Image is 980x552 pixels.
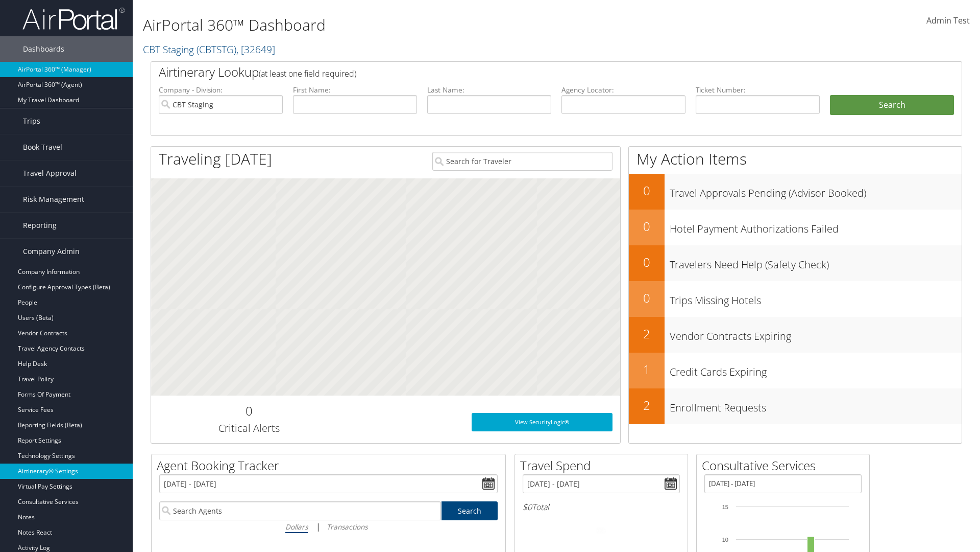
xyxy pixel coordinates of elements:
[670,252,962,272] h3: Travelers Need Help (Safety Check)
[442,501,498,520] a: Search
[159,85,283,95] label: Company - Division:
[157,457,505,474] h2: Agent Booking Tracker
[702,457,869,474] h2: Consultative Services
[926,15,970,26] span: Admin Test
[293,85,417,95] label: First Name:
[670,324,962,343] h3: Vendor Contracts Expiring
[23,108,40,134] span: Trips
[23,36,64,62] span: Dashboards
[629,397,665,414] h2: 2
[629,353,962,388] a: 1Credit Cards Expiring
[472,413,612,431] a: View SecurityLogic®
[629,245,962,281] a: 0Travelers Need Help (Safety Check)
[159,63,887,81] h2: Airtinerary Lookup
[327,522,367,532] i: Transactions
[159,148,272,170] h1: Traveling [DATE]
[159,520,498,533] div: |
[143,42,275,56] a: CBT Staging
[523,501,532,513] span: $0
[23,134,62,160] span: Book Travel
[629,289,665,307] h2: 0
[159,402,339,420] h2: 0
[722,504,728,510] tspan: 15
[259,68,356,79] span: (at least one field required)
[432,152,612,171] input: Search for Traveler
[670,181,962,200] h3: Travel Approvals Pending (Advisor Booked)
[22,7,125,31] img: airportal-logo.png
[629,317,962,353] a: 2Vendor Contracts Expiring
[23,213,57,238] span: Reporting
[23,160,77,186] span: Travel Approval
[629,174,962,210] a: 0Travel Approvals Pending (Advisor Booked)
[23,187,84,212] span: Risk Management
[236,42,275,56] span: , [ 32649 ]
[520,457,688,474] h2: Travel Spend
[143,14,694,36] h1: AirPortal 360™ Dashboard
[670,217,962,236] h3: Hotel Payment Authorizations Failed
[629,388,962,424] a: 2Enrollment Requests
[670,396,962,415] h3: Enrollment Requests
[197,42,236,56] span: ( CBTSTG )
[629,361,665,378] h2: 1
[159,501,441,520] input: Search Agents
[629,218,665,235] h2: 0
[285,522,308,532] i: Dollars
[629,254,665,271] h2: 0
[830,95,954,116] button: Search
[696,85,820,95] label: Ticket Number:
[722,537,728,543] tspan: 10
[629,182,665,199] h2: 0
[629,281,962,317] a: 0Trips Missing Hotels
[597,528,605,534] tspan: 0%
[629,325,665,342] h2: 2
[561,85,685,95] label: Agency Locator:
[23,239,80,264] span: Company Admin
[670,288,962,308] h3: Trips Missing Hotels
[926,5,970,37] a: Admin Test
[670,360,962,379] h3: Credit Cards Expiring
[159,421,339,435] h3: Critical Alerts
[629,148,962,170] h1: My Action Items
[523,501,680,513] h6: Total
[427,85,551,95] label: Last Name:
[629,210,962,245] a: 0Hotel Payment Authorizations Failed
